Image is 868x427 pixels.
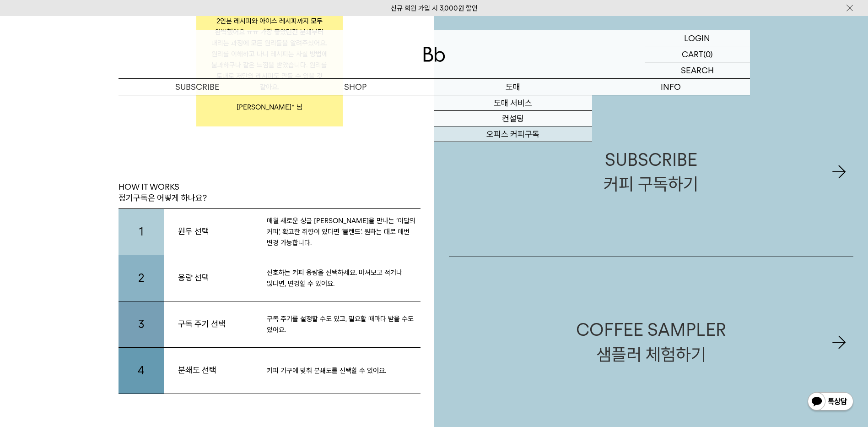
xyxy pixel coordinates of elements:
[449,257,854,427] a: COFFEE SAMPLER샘플러 체험하기
[119,255,164,301] p: 2
[119,79,276,95] a: SUBSCRIBE
[592,79,750,95] p: INFO
[267,215,421,248] p: 매월 새로운 싱글 [PERSON_NAME]을 만나는 ‘이달의 커피’, 확고한 취향이 있다면 ‘블렌드’. 원하는 대로 매번 변경 가능합니다.
[267,267,421,289] p: 선호하는 커피 용량을 선택하세요. 마셔보고 적거나 많다면, 변경할 수 있어요.
[164,318,267,329] span: 구독 주기 선택
[703,46,713,62] p: (0)
[807,391,854,413] img: 카카오톡 채널 1:1 채팅 버튼
[423,47,445,62] img: 로고
[164,226,267,237] span: 원두 선택
[434,111,592,126] a: 컨설팅
[210,93,329,113] p: [PERSON_NAME]* 님
[119,348,164,394] p: 4
[267,365,421,376] p: 커피 기구에 맞춰 분쇄도를 선택할 수 있어요.
[434,95,592,111] a: 도매 서비스
[684,30,710,46] p: LOGIN
[164,272,267,283] span: 용량 선택
[119,181,207,204] p: HOW IT WORKS 정기구독은 어떻게 하나요?
[645,30,750,46] a: LOGIN
[391,4,478,12] a: 신규 회원 가입 시 3,000원 할인
[645,46,750,62] a: CART (0)
[119,301,164,347] p: 3
[682,46,703,62] p: CART
[576,318,726,366] div: COFFEE SAMPLER 샘플러 체험하기
[276,79,434,95] a: SHOP
[164,365,267,376] span: 분쇄도 선택
[267,313,421,335] p: 구독 주기를 설정할 수도 있고, 필요할 때마다 받을 수도 있어요.
[434,126,592,142] a: 오피스 커피구독
[604,148,698,196] div: SUBSCRIBE 커피 구독하기
[449,87,854,257] a: SUBSCRIBE커피 구독하기
[119,209,164,255] p: 1
[434,79,592,95] p: 도매
[681,62,714,78] p: SEARCH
